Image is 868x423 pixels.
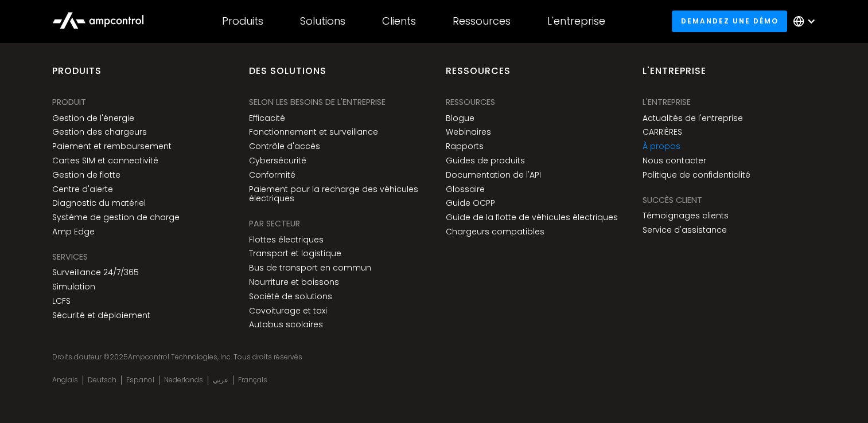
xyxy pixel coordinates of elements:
a: Bus de transport en commun [249,263,371,273]
a: Glossaire [446,185,485,194]
a: Guides de produits [446,156,525,166]
div: Produits [222,15,263,28]
a: Service d'assistance [642,225,726,235]
span: 2025 [110,352,128,362]
a: Blogue [446,113,474,123]
a: Contrôle d'accès [249,142,320,151]
div: produits [52,65,102,87]
a: Efficacité [249,113,285,123]
a: Système de gestion de charge [52,213,180,222]
a: Français [238,375,267,385]
a: Gestion des chargeurs [52,127,147,137]
div: Solutions [300,15,345,28]
div: Des solutions [249,65,326,87]
a: Autobus scolaires [249,320,323,330]
a: Gestion de flotte [52,170,120,180]
a: LCFS [52,296,71,306]
div: SERVICES [52,250,88,263]
a: Anglais [52,375,78,385]
div: L'entreprise [642,96,690,108]
a: Flottes électriques [249,235,324,245]
a: Documentation de l'API [446,170,541,180]
a: Nederlands [164,375,203,385]
div: Clients [382,15,416,28]
a: Actualités de l'entreprise [642,113,742,123]
a: Guide OCPP [446,198,495,208]
a: Nous contacter [642,156,706,166]
a: Cybersécurité [249,156,306,166]
a: Chargeurs compatibles [446,227,544,237]
div: SELON LES BESOINS DE L'ENTREPRISE [249,96,386,108]
a: Guide de la flotte de véhicules électriques [446,213,618,222]
a: Fonctionnement et surveillance [249,127,378,137]
div: Ressources [446,65,511,87]
div: L'entreprise [547,15,605,28]
div: Ressources [453,15,511,28]
a: Surveillance 24/7/365 [52,268,139,277]
a: Sécurité et déploiement [52,311,150,320]
a: Centre d'alerte [52,185,113,194]
a: Amp Edge [52,227,95,237]
a: عربي [213,375,228,385]
a: Paiement et remboursement [52,142,172,151]
a: Rapports [446,142,484,151]
a: Covoiturage et taxi [249,306,327,316]
a: Conformité [249,170,295,180]
a: Cartes SIM et connectivité [52,156,158,166]
div: Ressources [446,96,495,108]
a: Témoignages clients [642,211,728,221]
div: PRODUIT [52,96,86,108]
a: Deutsch [88,375,116,385]
a: Gestion de l'énergie [52,113,134,123]
a: CARRIÈRES [642,127,682,137]
a: Paiement pour la recharge des véhicules électriques [249,185,423,204]
div: Droits d'auteur © Ampcontrol Technologies, Inc. Tous droits réservés [52,352,816,362]
div: PAR SECTEUR [249,217,300,230]
a: Transport et logistique [249,249,341,258]
a: À propos [642,142,680,151]
a: Webinaires [446,127,491,137]
a: Espanol [126,375,154,385]
a: Nourriture et boissons [249,277,339,287]
a: Politique de confidentialité [642,170,750,180]
a: Simulation [52,282,95,292]
a: Demandez une démo [672,10,787,32]
a: Société de solutions [249,292,332,301]
div: L'entreprise [642,65,706,87]
div: Succès client [642,194,702,206]
a: Diagnostic du matériel [52,198,146,208]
